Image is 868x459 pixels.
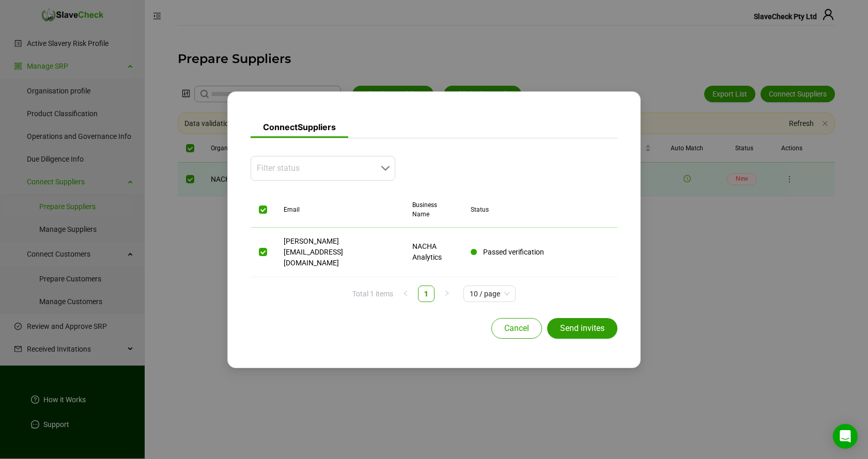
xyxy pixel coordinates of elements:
[397,286,414,302] button: left
[402,290,409,296] span: left
[397,286,414,302] li: Previous Page
[463,286,516,302] div: Page Size
[421,288,431,299] a: 1
[491,318,542,339] button: Cancel
[439,286,455,302] li: Next Page
[504,322,529,335] span: Cancel
[418,286,435,302] li: 1
[404,192,462,228] th: Business Name
[404,228,462,277] td: NACHA Analytics
[439,286,455,302] button: right
[560,322,605,335] span: Send invites
[444,290,450,296] span: right
[470,286,509,302] span: 10 / page
[547,318,617,339] button: Send invites
[275,192,404,228] th: Email
[275,228,404,277] td: [PERSON_NAME][EMAIL_ADDRESS][DOMAIN_NAME]
[352,288,393,305] li: Total 1 items
[251,113,348,138] h3: Connect Suppliers
[471,247,609,258] div: Passed verification
[462,192,617,228] th: Status
[833,424,858,449] div: Open Intercom Messenger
